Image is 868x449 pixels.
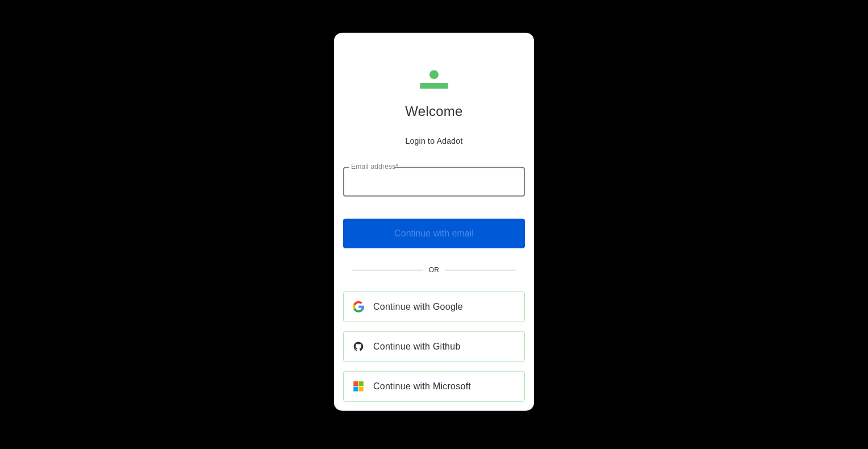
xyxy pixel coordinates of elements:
[373,298,463,314] span: Continue with Google
[343,218,525,248] span: Enter an email to continue
[373,338,461,354] span: Continue with Github
[366,65,502,153] div: Adadot
[405,103,462,119] h1: Welcome
[343,371,525,401] a: Continue with Microsoft
[343,331,525,361] a: Continue with Github
[405,136,462,145] p: Login to Adadot
[419,65,449,94] img: Adadot
[373,378,471,394] span: Continue with Microsoft
[429,265,440,273] span: Or
[343,291,525,322] a: Continue with Google
[351,162,398,172] label: Email address*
